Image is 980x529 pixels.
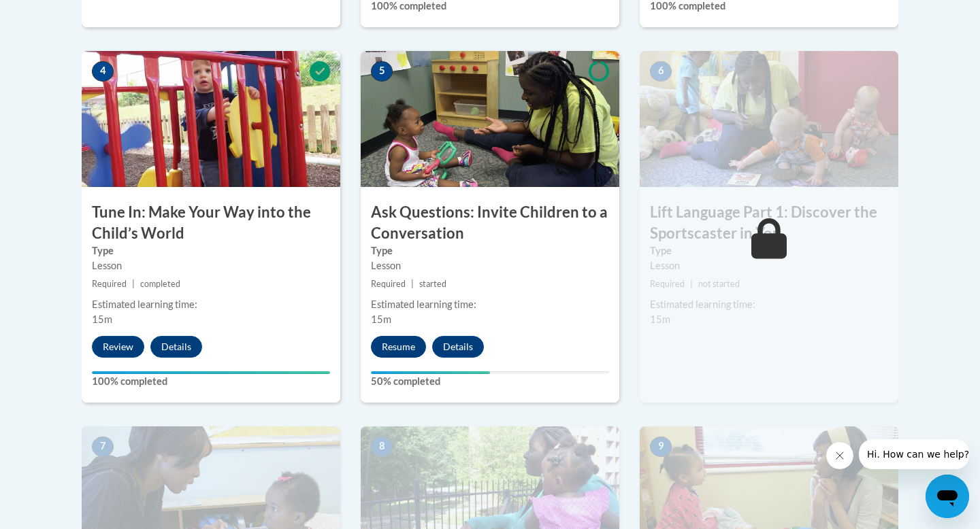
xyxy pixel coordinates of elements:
span: not started [698,279,740,289]
h3: Lift Language Part 1: Discover the Sportscaster in You [640,202,898,244]
button: Details [432,336,484,358]
span: 4 [92,61,114,82]
div: Lesson [650,258,888,273]
img: Course Image [640,51,898,187]
div: Your progress [371,371,490,374]
div: Lesson [371,258,609,273]
h3: Tune In: Make Your Way into the Child’s World [82,202,340,244]
div: Lesson [92,258,330,273]
label: 50% completed [371,374,609,389]
span: | [411,279,414,289]
span: 6 [650,61,672,82]
span: Required [371,279,406,289]
span: 7 [92,437,114,457]
span: Required [650,279,685,289]
div: Estimated learning time: [371,297,609,312]
button: Review [92,336,144,358]
label: Type [92,243,330,258]
span: 9 [650,437,672,457]
span: | [690,279,693,289]
div: Your progress [92,371,330,374]
span: completed [140,279,180,289]
span: Required [92,279,127,289]
label: 100% completed [92,374,330,389]
button: Details [150,336,202,358]
img: Course Image [361,51,619,187]
span: 15m [650,313,670,325]
h3: Ask Questions: Invite Children to a Conversation [361,202,619,244]
iframe: Message from company [859,439,969,469]
span: | [132,279,135,289]
span: started [419,279,446,289]
div: Estimated learning time: [650,297,888,312]
div: Estimated learning time: [92,297,330,312]
label: Type [650,243,888,258]
button: Resume [371,336,426,358]
iframe: Button to launch messaging window [926,475,969,518]
span: 5 [371,61,393,82]
span: 15m [371,313,391,325]
label: Type [371,243,609,258]
span: 15m [92,313,112,325]
iframe: Close message [826,442,853,469]
span: 8 [371,437,393,457]
img: Course Image [82,51,340,187]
